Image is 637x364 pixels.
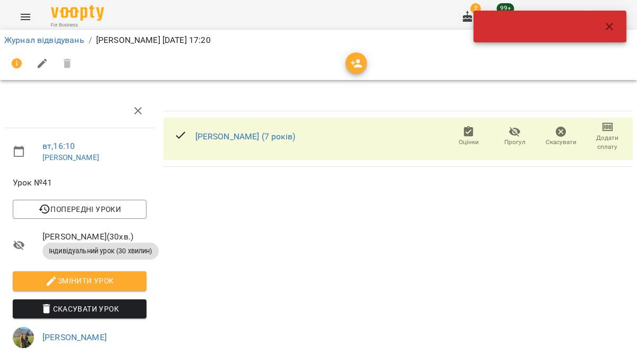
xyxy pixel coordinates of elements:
p: [PERSON_NAME] [DATE] 17:20 [96,34,211,47]
a: [PERSON_NAME] [42,153,99,162]
span: [PERSON_NAME] ( 30 хв. ) [42,230,147,243]
button: Скасувати Урок [13,299,147,318]
button: Попередні уроки [13,200,147,219]
a: [PERSON_NAME] [42,332,107,342]
button: Додати сплату [584,122,631,152]
span: Скасувати [546,138,576,147]
button: Скасувати [538,122,584,152]
span: Урок №41 [13,176,147,189]
img: f0a73d492ca27a49ee60cd4b40e07bce.jpeg [13,327,34,348]
li: / [89,34,92,47]
a: вт , 16:10 [42,141,75,151]
nav: breadcrumb [4,34,633,47]
span: Прогул [504,138,526,147]
a: [PERSON_NAME] (7 років) [195,131,295,141]
span: 99+ [497,3,514,14]
span: Скасувати Урок [21,303,138,315]
button: Оцінки [445,122,492,152]
span: Змінити урок [21,274,138,287]
span: Попередні уроки [21,203,138,216]
img: Voopty Logo [51,5,104,21]
a: Журнал відвідувань [4,35,84,45]
span: Додати сплату [591,134,624,152]
button: Змінити урок [13,271,147,290]
span: Оцінки [459,138,479,147]
span: 2 [470,3,481,14]
span: Індивідуальний урок (30 хвилин) [42,246,159,256]
button: Прогул [492,122,538,152]
span: For Business [51,22,104,29]
button: Menu [13,4,38,30]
